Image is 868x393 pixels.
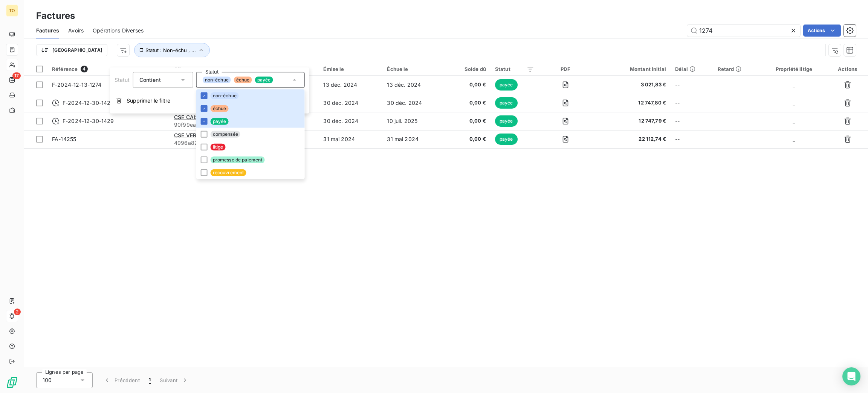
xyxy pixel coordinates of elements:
div: Actions [831,66,863,72]
span: 90f99eac-d79f-4370-86ca-895c9d4e02e0 [174,121,314,129]
div: Montant initial [596,66,666,72]
td: 31 mai 2024 [382,130,446,148]
span: FA-14255 [52,136,76,142]
span: Statut [115,77,130,83]
span: _ [793,81,795,88]
div: Statut [495,66,535,72]
button: 1 [144,372,155,388]
td: 30 déc. 2024 [319,112,382,130]
button: Supprimer le filtre [110,92,309,109]
span: Opérations Diverses [93,27,144,34]
span: 2 [14,309,21,315]
div: Délai [675,66,708,72]
span: 0,00 € [451,81,486,89]
td: -- [671,112,713,130]
span: 1 [149,376,151,384]
span: 0,00 € [451,117,486,125]
span: CSE VERLINGUE [174,132,216,138]
span: 0,00 € [451,99,486,107]
span: Référence [52,66,78,72]
span: F-2024-12-30-1429 [63,117,114,125]
td: -- [671,130,713,148]
input: Rechercher [687,25,800,37]
span: payée [495,79,518,91]
div: TO [6,5,18,17]
span: payée [495,115,518,127]
div: Émise le [323,66,378,72]
span: 12 747,79 € [596,117,666,125]
span: payée [255,77,273,83]
span: Statut : Non-échu , ... [145,47,196,53]
td: -- [671,94,713,112]
span: 17 [12,72,21,79]
span: payée [495,97,518,109]
span: non-échue [211,92,239,99]
span: Factures [36,27,59,34]
button: [GEOGRAPHIC_DATA] [36,44,107,56]
span: non-échue [203,77,231,83]
span: échue [234,77,252,83]
div: Open Intercom Messenger [842,367,860,385]
div: Échue le [387,66,442,72]
td: 13 déc. 2024 [319,76,382,94]
div: Solde dû [451,66,486,72]
span: F-2024-12-13-1274 [52,81,102,88]
img: Logo LeanPay [6,376,18,388]
td: 31 mai 2024 [319,130,382,148]
span: _ [793,118,795,124]
button: Statut : Non-échu , ... [134,43,210,57]
span: 3 021,83 € [596,81,666,89]
span: F-2024-12-30-1429 [63,99,114,107]
span: 12 747,80 € [596,99,666,107]
button: Actions [803,25,841,37]
span: 22 112,74 € [596,135,666,143]
td: 30 déc. 2024 [382,94,446,112]
button: Précédent [99,372,144,388]
span: CSE CAISSE D'EPARGNE CÔTE D'AZUR [174,114,274,120]
span: payée [495,134,518,145]
span: 100 [43,376,52,384]
td: -- [671,76,713,94]
span: _ [793,136,795,142]
div: Client [174,66,314,72]
div: Retard [718,66,756,72]
span: 4 [81,66,87,72]
span: Contient [139,77,161,83]
span: _ [793,100,795,106]
span: recouvrement [211,169,246,176]
button: Suivant [155,372,193,388]
span: 0,00 € [451,135,486,143]
td: 10 juil. 2025 [382,112,446,130]
span: échue [211,105,229,112]
span: 4996a82b-48e7-414e-9bfe-e44c685dab93 [174,139,314,147]
span: compensée [211,131,240,138]
span: payée [211,118,229,125]
div: PDF [543,66,587,72]
h3: Factures [36,9,75,23]
td: 13 déc. 2024 [382,76,446,94]
div: Propriété litige [766,66,823,72]
span: Avoirs [68,27,84,34]
td: 30 déc. 2024 [319,94,382,112]
span: promesse de paiement [211,157,265,163]
span: litige [211,144,226,150]
span: Supprimer le filtre [127,97,170,104]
